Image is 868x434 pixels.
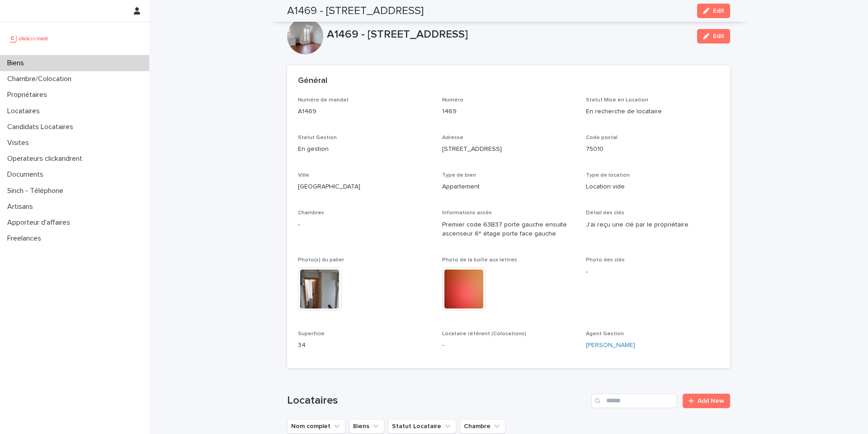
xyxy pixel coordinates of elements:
button: Chambre [460,419,505,434]
button: Edit [697,4,730,18]
p: Candidats Locataires [4,123,80,131]
span: Edit [713,8,724,14]
p: Documents [4,170,51,179]
p: A1469 - [STREET_ADDRESS] [327,28,690,41]
button: Edit [697,29,730,43]
h2: A1469 - [STREET_ADDRESS] [287,5,424,18]
p: Apporteur d'affaires [4,218,77,227]
button: Statut Locataire [388,419,456,434]
p: Biens [4,59,31,68]
p: En recherche de locataire [586,107,719,116]
button: Biens [349,419,384,434]
span: Informations accès [442,210,492,216]
p: - [586,267,719,277]
p: Artisans [4,203,40,211]
p: 34 [298,341,431,350]
span: Statut Gestion [298,135,337,140]
p: - [442,341,576,350]
p: J'ai reçu une clé par le propriétaire [586,220,719,230]
p: Locataires [4,107,47,116]
p: Chambre/Colocation [4,75,79,83]
span: Chambres [298,210,324,216]
a: [PERSON_NAME] [586,341,635,350]
button: Nom complet [287,419,345,434]
p: - [298,220,431,230]
p: A1469 [298,107,431,116]
span: Locataire référent (Colocations) [442,331,526,337]
span: Numéro de mandat [298,97,349,103]
p: [STREET_ADDRESS] [442,145,576,154]
p: Visites [4,139,36,147]
span: Numéro [442,97,463,103]
span: Détail des clés [586,210,624,216]
span: Statut Mise en Location [586,97,648,103]
p: 75010 [586,145,719,154]
p: Propriétaires [4,91,54,99]
span: Adresse [442,135,463,140]
span: Photo de la boîte aux lettres [442,257,517,263]
span: Type de location [586,173,630,178]
span: Photo des clés [586,257,625,263]
p: Appartement [442,182,576,192]
span: Code postal [586,135,618,140]
span: Superficie [298,331,325,337]
p: Sinch - Téléphone [4,187,71,195]
p: 1469 [442,107,576,116]
input: Search [591,394,677,408]
span: Agent Gestion [586,331,624,337]
h1: Locataires [287,394,588,407]
p: Freelances [4,234,48,243]
p: [GEOGRAPHIC_DATA] [298,182,431,192]
p: Premier code 63B37 porte gauche ensuite ascenseur 6ᵉ étage porte face gauche [442,220,576,239]
a: Add New [683,394,730,408]
span: Edit [713,33,724,39]
span: Add New [698,398,724,404]
span: Type de bien [442,173,476,178]
span: Ville [298,173,309,178]
img: UCB0brd3T0yccxBKYDjQ [7,29,51,48]
span: Photo(s) du palier [298,257,344,263]
p: Operateurs clickandrent [4,154,90,163]
p: En gestion [298,145,431,154]
p: Location vide [586,182,719,192]
h2: Général [298,76,327,86]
